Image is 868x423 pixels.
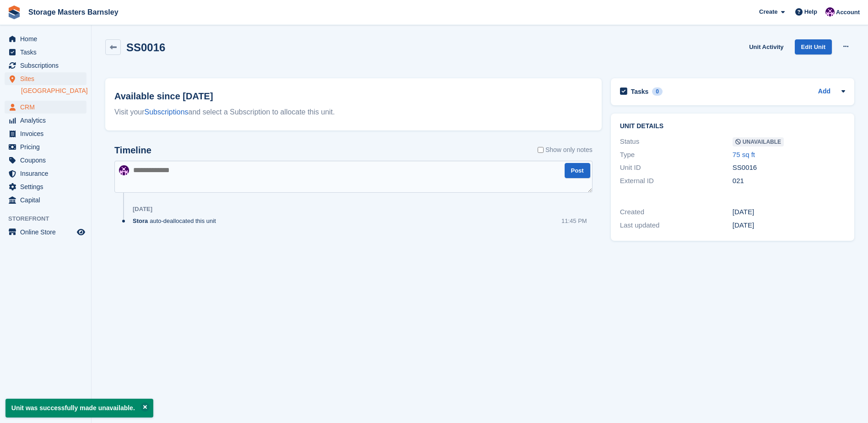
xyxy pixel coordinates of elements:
[5,226,86,239] a: menu
[652,87,663,96] div: 0
[733,163,845,173] div: SS0016
[20,194,75,206] span: Capital
[836,8,860,17] span: Account
[20,154,75,167] span: Coupons
[620,150,733,160] div: Type
[7,5,21,19] img: stora-icon-8386f47178a22dfd0bd8f6a31ec36ba5ce8667c1dd55bd0f319d3a0aa187defe.svg
[620,123,845,130] h2: Unit details
[114,145,151,156] h2: Timeline
[20,46,75,59] span: Tasks
[620,176,733,186] div: External ID
[5,127,86,140] a: menu
[5,141,86,153] a: menu
[145,108,189,116] a: Subscriptions
[620,163,733,173] div: Unit ID
[804,7,817,16] span: Help
[5,114,86,127] a: menu
[5,101,86,114] a: menu
[733,176,845,186] div: 021
[20,101,75,114] span: CRM
[75,227,86,238] a: Preview store
[20,167,75,180] span: Insurance
[759,7,777,16] span: Create
[5,399,153,418] p: Unit was successfully made unavailable.
[20,127,75,140] span: Invoices
[5,154,86,167] a: menu
[5,72,86,85] a: menu
[114,107,593,118] div: Visit your and select a Subscription to allocate this unit.
[733,207,845,217] div: [DATE]
[20,141,75,153] span: Pricing
[20,114,75,127] span: Analytics
[20,33,75,45] span: Home
[133,206,152,213] div: [DATE]
[8,214,91,223] span: Storefront
[538,145,544,155] input: Show only notes
[565,163,590,178] button: Post
[733,137,784,146] span: Unavailable
[20,72,75,85] span: Sites
[119,165,129,175] img: Louise Masters
[825,7,835,16] img: Louise Masters
[620,136,733,147] div: Status
[5,59,86,72] a: menu
[5,194,86,206] a: menu
[133,217,221,225] div: auto-deallocated this unit
[818,87,830,97] a: Add
[126,41,165,54] h2: SS0016
[631,87,649,96] h2: Tasks
[745,39,787,54] a: Unit Activity
[795,39,832,54] a: Edit Unit
[620,220,733,231] div: Last updated
[5,180,86,193] a: menu
[620,207,733,217] div: Created
[5,33,86,45] a: menu
[21,87,86,95] a: [GEOGRAPHIC_DATA]
[5,46,86,59] a: menu
[20,59,75,72] span: Subscriptions
[20,180,75,193] span: Settings
[538,145,593,155] label: Show only notes
[733,151,755,158] a: 75 sq ft
[733,220,845,231] div: [DATE]
[561,217,587,225] div: 11:45 PM
[20,226,75,239] span: Online Store
[25,5,122,20] a: Storage Masters Barnsley
[5,167,86,180] a: menu
[114,89,593,103] h2: Available since [DATE]
[133,217,148,225] span: Stora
